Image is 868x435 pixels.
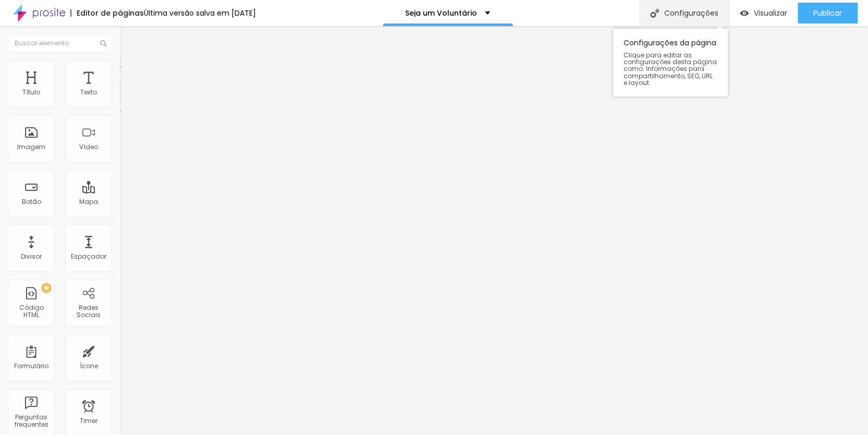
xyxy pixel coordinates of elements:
div: Timer [80,417,97,425]
div: Texto [80,89,97,96]
div: Título [22,89,40,96]
span: Clique para editar as configurações desta página como: Informações para compartilhamento, SEO, UR... [624,52,717,86]
div: Configurações da página [613,29,728,96]
button: Publicar [798,3,858,23]
div: Espaçador [71,253,106,260]
div: Vídeo [79,143,98,151]
div: Perguntas frequentes [10,414,52,429]
p: Seja um Voluntário [405,9,477,17]
span: Visualizar [754,9,787,17]
div: Ícone [80,362,98,370]
div: Imagem [17,143,45,151]
div: Última versão salva em [DATE] [144,9,256,17]
div: Código HTML [10,304,52,319]
button: Visualizar [729,3,798,23]
div: Mapa [79,198,98,206]
div: Botão [22,198,41,206]
img: Icone [650,9,659,18]
div: Formulário [14,362,48,370]
div: Divisor [21,253,42,260]
img: view-1.svg [740,9,749,18]
div: Redes Sociais [68,304,109,319]
div: Editor de páginas [70,9,144,17]
input: Buscar elemento [8,34,112,53]
span: Publicar [813,9,842,17]
img: Icone [100,40,106,46]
